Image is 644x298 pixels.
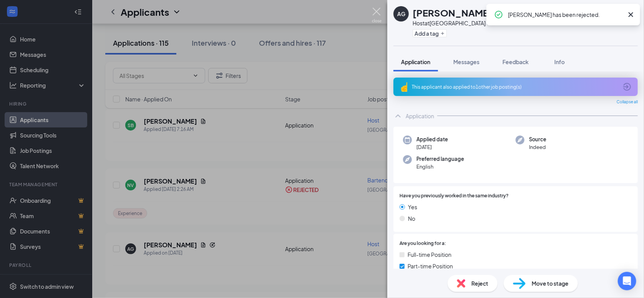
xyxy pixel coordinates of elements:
[532,279,569,288] span: Move to stage
[626,10,636,19] svg: Cross
[529,136,546,143] span: Source
[508,10,623,19] div: [PERSON_NAME] has been rejected.
[393,111,403,121] svg: ChevronUp
[417,163,464,171] span: English
[554,58,565,65] span: Info
[417,136,448,143] span: Applied date
[412,84,618,90] div: This applicant also applied to 1 other job posting(s)
[503,58,529,65] span: Feedback
[617,99,638,105] span: Collapse all
[408,250,451,259] span: Full-time Position
[401,58,430,65] span: Application
[453,58,480,65] span: Messages
[408,214,415,223] span: No
[400,192,509,200] span: Have you previously worked in the same industry?
[417,143,448,151] span: [DATE]
[440,31,445,36] svg: Plus
[413,19,492,27] div: Host at [GEOGRAPHIC_DATA]
[413,29,447,37] button: PlusAdd a tag
[471,279,488,288] span: Reject
[400,240,446,247] span: Are you looking for a:
[529,143,546,151] span: Indeed
[406,112,434,120] div: Application
[417,155,464,163] span: Preferred language
[408,262,453,270] span: Part-time Position
[618,272,636,290] div: Open Intercom Messenger
[413,6,492,19] h1: [PERSON_NAME]
[408,203,417,211] span: Yes
[622,82,632,91] svg: ArrowCircle
[494,10,503,19] svg: CheckmarkCircle
[397,10,405,18] div: AG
